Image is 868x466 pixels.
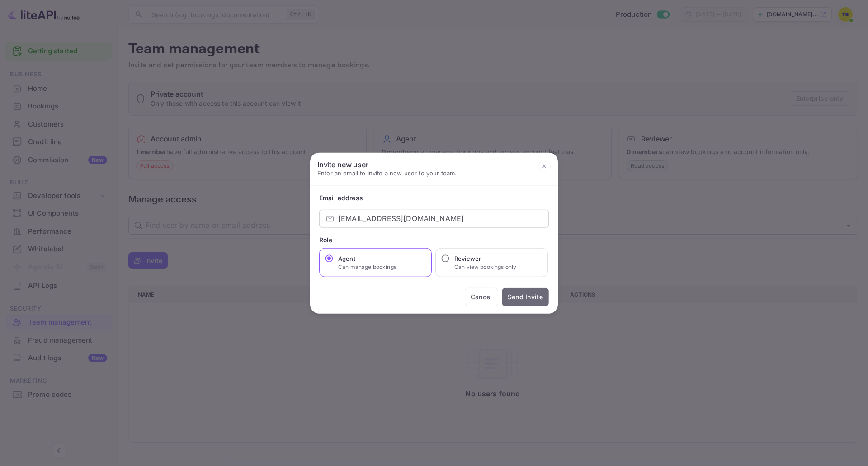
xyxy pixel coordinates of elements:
[338,254,396,263] h6: Agent
[502,287,549,306] button: Send Invite
[465,287,498,306] button: Cancel
[317,169,457,178] p: Enter an email to invite a new user to your team.
[338,263,396,271] p: Can manage bookings
[454,254,516,263] h6: Reviewer
[319,193,549,202] div: Email address
[454,263,516,271] p: Can view bookings only
[319,235,549,244] div: Role
[317,160,457,169] h6: Invite new user
[338,209,549,227] input: example@nuitee.com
